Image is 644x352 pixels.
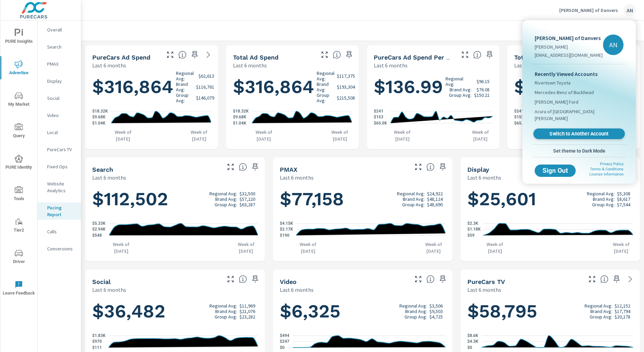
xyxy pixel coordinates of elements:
[590,167,624,171] a: Terms & Conditions
[603,35,624,55] div: AN
[535,34,603,42] p: [PERSON_NAME] of Danvers
[535,89,594,96] span: Mercedes-Benz of Buckhead
[535,108,624,122] span: Acura of [GEOGRAPHIC_DATA][PERSON_NAME]
[535,148,624,154] span: Set theme to Dark Mode
[532,145,626,157] button: Set theme to Dark Mode
[589,172,624,177] a: License Information
[535,70,624,78] p: Recently Viewed Accounts
[533,129,625,139] a: Switch to Another Account
[535,43,603,50] p: [PERSON_NAME]
[535,165,576,177] button: Sign Out
[540,168,570,174] span: Sign Out
[537,131,621,137] span: Switch to Another Account
[535,99,578,105] span: [PERSON_NAME] Ford
[535,52,603,58] p: [EMAIL_ADDRESS][DOMAIN_NAME]
[600,162,624,166] a: Privacy Policy
[535,79,571,86] span: Rivertown Toyota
